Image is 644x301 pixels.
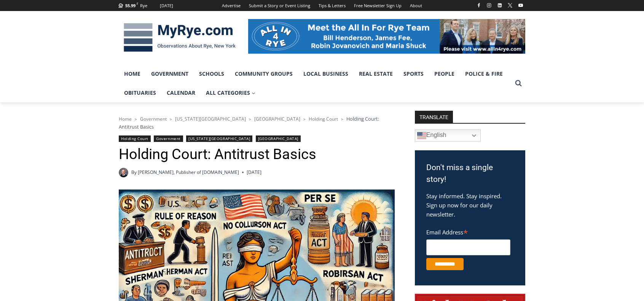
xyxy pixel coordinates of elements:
[140,116,167,122] a: Government
[137,2,138,6] span: F
[175,116,246,122] a: [US_STATE][GEOGRAPHIC_DATA]
[254,116,300,122] a: [GEOGRAPHIC_DATA]
[138,169,239,175] a: [PERSON_NAME], Publisher of [DOMAIN_NAME]
[398,64,429,83] a: Sports
[119,83,161,102] a: Obituaries
[140,2,147,9] div: Rye
[206,89,255,97] span: All Categories
[298,64,354,83] a: Local Business
[429,64,460,83] a: People
[341,116,343,122] span: >
[460,64,508,83] a: Police & Fire
[119,168,128,177] a: Author image
[135,116,137,122] span: >
[119,135,151,142] a: Holding Court
[119,115,379,130] span: Holding Court: Antitrust Basics
[186,135,252,142] a: [US_STATE][GEOGRAPHIC_DATA]
[415,111,453,123] strong: TRANSLATE
[247,169,261,176] time: [DATE]
[119,64,146,83] a: Home
[256,135,301,142] a: [GEOGRAPHIC_DATA]
[354,64,398,83] a: Real Estate
[194,64,230,83] a: Schools
[119,115,395,131] nav: Breadcrumbs
[146,64,194,83] a: Government
[248,19,525,53] img: All in for Rye
[505,1,515,10] a: X
[426,225,510,238] label: Email Address
[495,1,504,10] a: Linkedin
[249,116,251,122] span: >
[201,83,261,102] a: All Categories
[516,1,525,10] a: YouTube
[415,129,481,142] a: English
[119,18,241,57] img: MyRye.com
[154,135,183,142] a: Government
[119,64,512,103] nav: Primary Navigation
[230,64,298,83] a: Community Groups
[426,191,514,219] p: Stay informed. Stay inspired. Sign up now for our daily newsletter.
[309,116,338,122] a: Holding Court
[426,162,514,186] h3: Don't miss a single story!
[417,131,426,140] img: en
[303,116,306,122] span: >
[131,169,137,176] span: By
[125,3,135,8] span: 55.99
[160,2,173,9] div: [DATE]
[119,146,395,163] h1: Holding Court: Antitrust Basics
[170,116,172,122] span: >
[119,116,132,122] a: Home
[485,1,494,10] a: Instagram
[161,83,201,102] a: Calendar
[512,76,525,90] button: View Search Form
[474,1,483,10] a: Facebook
